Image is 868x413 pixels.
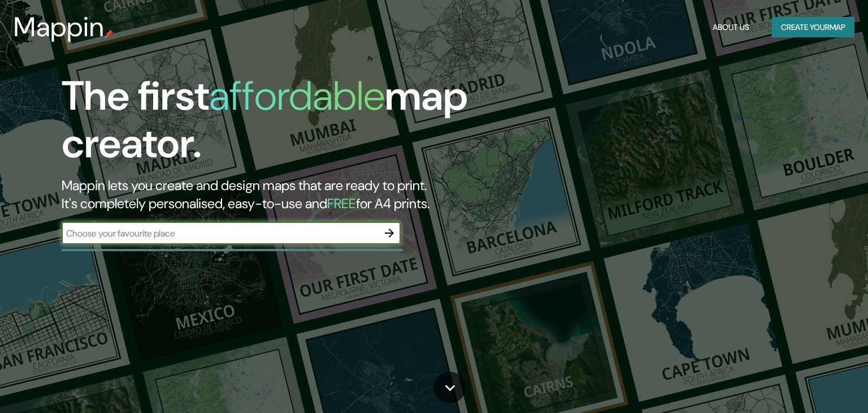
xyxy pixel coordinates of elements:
[209,70,385,122] h1: affordable
[105,29,114,38] img: mappin-pin
[62,227,378,240] input: Choose your favourite place
[708,17,754,38] button: About Us
[62,72,496,177] h1: The first map creator.
[62,177,496,213] h2: Mappin lets you create and design maps that are ready to print. It's completely personalised, eas...
[14,11,105,43] h3: Mappin
[772,17,854,38] button: Create yourmap
[327,195,356,212] h5: FREE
